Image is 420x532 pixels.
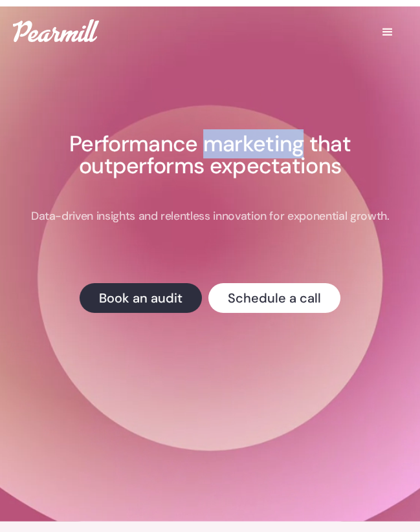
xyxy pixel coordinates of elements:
[13,19,99,42] img: Pearmill logo
[80,283,202,313] a: Book an audit
[13,133,407,177] h1: Performance marketing that outperforms expectations
[31,208,390,224] p: Data-driven insights and relentless innovation for exponential growth.
[368,13,407,52] div: menu
[208,283,340,313] a: Schedule a call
